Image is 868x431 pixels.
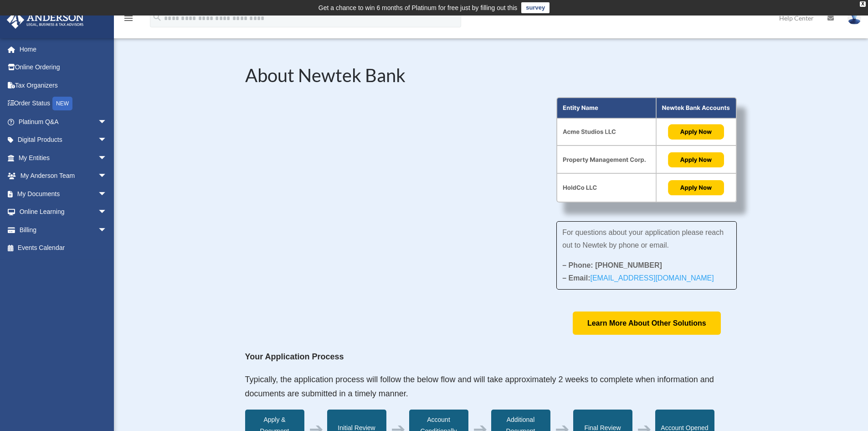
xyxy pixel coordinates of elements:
[6,76,121,94] a: Tax Organizers
[6,94,121,113] a: Order StatusNEW
[562,261,662,269] strong: – Phone: [PHONE_NUMBER]
[562,228,724,249] span: For questions about your application please reach out to Newtek by phone or email.
[98,131,116,150] span: arrow_drop_down
[245,66,737,89] h2: About Newtek Bank
[590,274,714,286] a: [EMAIL_ADDRESS][DOMAIN_NAME]
[6,167,121,185] a: My Anderson Teamarrow_drop_down
[245,352,344,361] strong: Your Application Process
[847,11,861,25] img: User Pic
[98,167,116,186] span: arrow_drop_down
[52,97,72,110] div: NEW
[556,97,737,203] img: About Partnership Graphic (3)
[6,113,121,131] a: Platinum Q&Aarrow_drop_down
[860,1,866,7] div: close
[318,2,518,13] div: Get a chance to win 6 months of Platinum for free just by filling out this
[98,149,116,167] span: arrow_drop_down
[6,58,121,77] a: Online Ordering
[6,40,121,58] a: Home
[98,185,116,203] span: arrow_drop_down
[6,221,121,239] a: Billingarrow_drop_down
[6,185,121,203] a: My Documentsarrow_drop_down
[6,131,121,149] a: Digital Productsarrow_drop_down
[98,203,116,222] span: arrow_drop_down
[521,2,550,13] a: survey
[98,113,116,131] span: arrow_drop_down
[6,203,121,221] a: Online Learningarrow_drop_down
[6,149,121,167] a: My Entitiesarrow_drop_down
[573,312,721,335] a: Learn More About Other Solutions
[245,375,714,399] span: Typically, the application process will follow the below flow and will take approximately 2 weeks...
[152,12,162,22] i: search
[562,274,714,282] strong: – Email:
[123,13,134,24] i: menu
[4,11,87,29] img: Anderson Advisors Platinum Portal
[98,221,116,239] span: arrow_drop_down
[6,239,121,257] a: Events Calendar
[245,97,529,257] iframe: NewtekOne and Newtek Bank's Partnership with Anderson Advisors
[123,16,134,24] a: menu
